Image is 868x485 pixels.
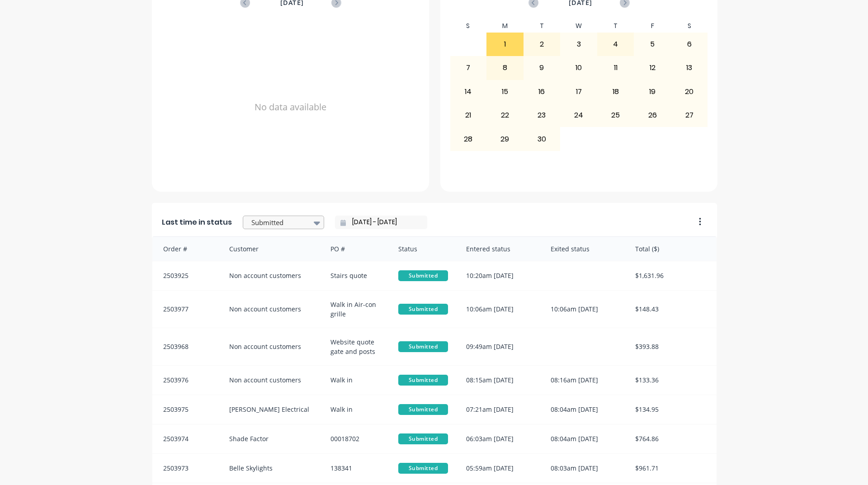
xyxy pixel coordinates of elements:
[450,57,486,79] div: 7
[398,341,448,352] span: Submitted
[398,270,448,281] span: Submitted
[152,328,220,365] div: 2503968
[561,57,597,79] div: 10
[671,19,708,33] div: S
[457,261,542,290] div: 10:20am [DATE]
[542,424,626,453] div: 08:04am [DATE]
[671,104,708,127] div: 27
[152,424,220,453] div: 2503974
[457,237,542,261] div: Entered status
[486,19,524,33] div: M
[162,19,420,195] div: No data available
[598,104,634,127] div: 25
[626,328,717,365] div: $393.88
[634,80,670,103] div: 19
[152,237,220,261] div: Order #
[321,261,389,290] div: Stairs quote
[524,104,560,127] div: 23
[457,395,542,424] div: 07:21am [DATE]
[220,237,322,261] div: Customer
[398,404,448,415] span: Submitted
[671,57,708,79] div: 13
[450,19,487,33] div: S
[626,395,717,424] div: $134.95
[524,57,560,79] div: 9
[598,80,634,103] div: 18
[560,19,597,33] div: W
[321,328,389,365] div: Website quote gate and posts
[671,33,708,56] div: 6
[598,57,634,79] div: 11
[457,291,542,328] div: 10:06am [DATE]
[321,237,389,261] div: PO #
[321,366,389,395] div: Walk in
[389,237,457,261] div: Status
[487,57,523,79] div: 8
[457,454,542,483] div: 05:59am [DATE]
[450,80,486,103] div: 14
[321,424,389,453] div: 00018702
[524,19,561,33] div: T
[598,33,634,56] div: 4
[542,237,626,261] div: Exited status
[162,217,232,228] span: Last time in status
[457,366,542,395] div: 08:15am [DATE]
[542,454,626,483] div: 08:03am [DATE]
[220,291,322,328] div: Non account customers
[220,424,322,453] div: Shade Factor
[398,375,448,386] span: Submitted
[487,80,523,103] div: 15
[524,80,560,103] div: 16
[561,104,597,127] div: 24
[626,261,717,290] div: $1,631.96
[346,216,424,229] input: Filter by date
[152,366,220,395] div: 2503976
[220,261,322,290] div: Non account customers
[457,328,542,365] div: 09:49am [DATE]
[634,104,670,127] div: 26
[561,33,597,56] div: 3
[542,366,626,395] div: 08:16am [DATE]
[524,33,560,56] div: 2
[626,291,717,328] div: $148.43
[152,291,220,328] div: 2503977
[152,261,220,290] div: 2503925
[542,395,626,424] div: 08:04am [DATE]
[220,454,322,483] div: Belle Skylights
[220,395,322,424] div: [PERSON_NAME] Electrical
[626,237,717,261] div: Total ($)
[634,57,670,79] div: 12
[450,127,486,150] div: 28
[626,366,717,395] div: $133.36
[321,395,389,424] div: Walk in
[626,424,717,453] div: $764.86
[487,104,523,127] div: 22
[634,33,670,56] div: 5
[524,127,560,150] div: 30
[321,291,389,328] div: Walk in Air-con grille
[542,291,626,328] div: 10:06am [DATE]
[487,127,523,150] div: 29
[626,454,717,483] div: $961.71
[487,33,523,56] div: 1
[671,80,708,103] div: 20
[457,424,542,453] div: 06:03am [DATE]
[398,433,448,444] span: Submitted
[561,80,597,103] div: 17
[450,104,486,127] div: 21
[220,366,322,395] div: Non account customers
[220,328,322,365] div: Non account customers
[398,304,448,315] span: Submitted
[597,19,634,33] div: T
[152,454,220,483] div: 2503973
[634,19,671,33] div: F
[152,395,220,424] div: 2503975
[398,463,448,474] span: Submitted
[321,454,389,483] div: 138341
